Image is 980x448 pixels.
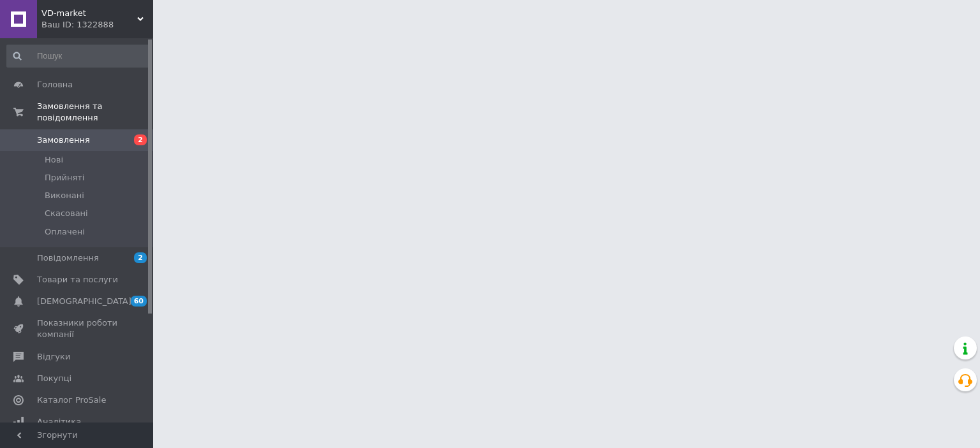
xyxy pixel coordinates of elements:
[37,252,99,264] span: Повідомлення
[45,208,88,219] span: Скасовані
[6,45,151,68] input: Пошук
[37,373,71,384] span: Покупці
[131,296,147,307] span: 60
[37,351,70,363] span: Відгуки
[41,19,153,31] div: Ваш ID: 1322888
[37,79,73,90] span: Головна
[134,134,147,145] span: 2
[45,172,84,184] span: Прийняті
[37,317,118,340] span: Показники роботи компанії
[41,8,137,19] span: VD-market
[37,416,81,428] span: Аналітика
[37,274,118,285] span: Товари та послуги
[37,134,90,146] span: Замовлення
[45,154,63,166] span: Нові
[37,101,153,124] span: Замовлення та повідомлення
[134,252,147,263] span: 2
[37,394,106,406] span: Каталог ProSale
[45,190,84,201] span: Виконані
[37,296,131,307] span: [DEMOGRAPHIC_DATA]
[45,226,85,238] span: Оплачені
